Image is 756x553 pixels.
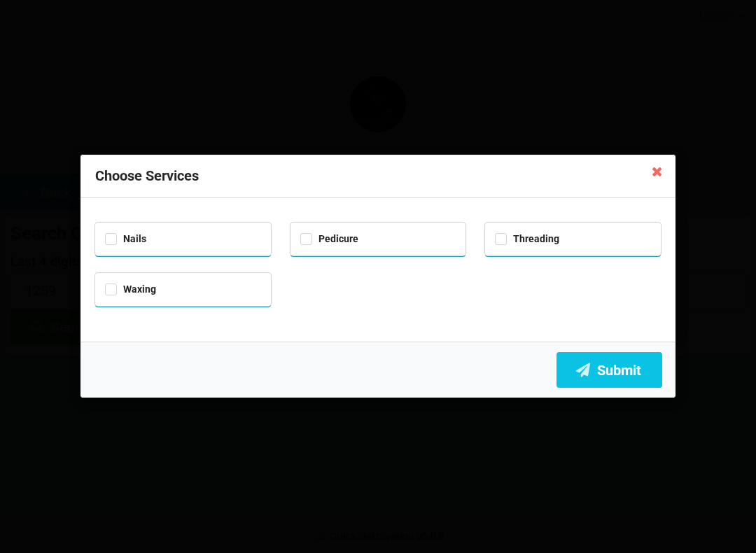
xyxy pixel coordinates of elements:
[105,283,156,295] label: Waxing
[495,233,559,245] label: Threading
[105,233,146,245] label: Nails
[80,155,675,198] div: Choose Services
[556,352,662,388] button: Submit
[300,233,358,245] label: Pedicure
